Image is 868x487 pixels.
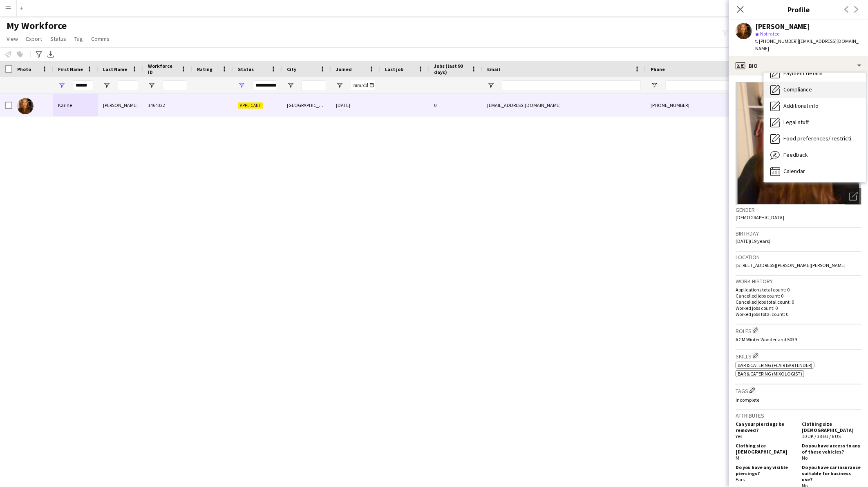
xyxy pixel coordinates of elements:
[755,38,859,51] span: | [EMAIL_ADDRESS][DOMAIN_NAME]
[53,94,98,116] div: Karine
[238,102,263,109] span: Applicant
[736,464,795,476] h5: Do you have any visible piercings?
[34,49,44,59] app-action-btn: Advanced filters
[736,293,861,299] p: Cancelled jobs count: 0
[3,33,21,44] a: View
[760,31,780,37] span: Not rated
[487,66,500,72] span: Email
[238,66,254,72] span: Status
[736,238,770,244] span: [DATE] (19 years)
[845,188,861,205] div: Open photos pop-in
[103,82,110,89] button: Open Filter Menu
[336,66,352,72] span: Joined
[646,94,750,116] div: [PHONE_NUMBER]
[302,80,326,90] input: City Filter Input
[736,230,861,237] h3: Birthday
[802,421,861,433] h5: Clothing size [DEMOGRAPHIC_DATA]
[351,80,375,90] input: Joined Filter Input
[17,66,31,72] span: Photo
[148,63,177,75] span: Workforce ID
[88,33,113,44] a: Comms
[738,362,812,368] span: Bar & Catering (Flair Bartender)
[103,66,127,72] span: Last Name
[47,33,69,44] a: Status
[736,397,861,403] p: Incomplete
[783,151,808,158] span: Feedback
[46,49,56,59] app-action-btn: Export XLSX
[764,131,866,147] div: Food preferences/ restrictions
[783,135,859,142] span: Food preferences/ restrictions
[287,82,294,89] button: Open Filter Menu
[764,65,866,82] div: Payment details
[755,38,798,44] span: t. [PHONE_NUMBER]
[58,66,83,72] span: First Name
[764,98,866,114] div: Additional info
[729,56,868,76] div: Bio
[736,287,861,293] p: Applications total count: 0
[331,94,380,116] div: [DATE]
[736,421,795,433] h5: Can your piercings be removed?
[764,82,866,98] div: Compliance
[482,94,646,116] div: [EMAIL_ADDRESS][DOMAIN_NAME]
[7,35,18,42] span: View
[91,35,110,42] span: Comms
[50,35,66,42] span: Status
[729,4,868,15] h3: Profile
[736,311,861,317] p: Worked jobs total count: 0
[764,147,866,163] div: Feedback
[736,214,784,220] span: [DEMOGRAPHIC_DATA]
[736,254,861,261] h3: Location
[238,82,245,89] button: Open Filter Menu
[58,82,65,89] button: Open Filter Menu
[148,82,155,89] button: Open Filter Menu
[736,476,745,483] span: Ears
[651,66,665,72] span: Phone
[385,66,403,72] span: Last job
[738,371,802,377] span: Bar & Catering (Mixologist)
[163,80,187,90] input: Workforce ID Filter Input
[287,66,296,72] span: City
[98,94,143,116] div: [PERSON_NAME]
[282,94,331,116] div: [GEOGRAPHIC_DATA]
[764,163,866,180] div: Calendar
[802,443,861,455] h5: Do you have access to any of these vehicles?
[487,82,494,89] button: Open Filter Menu
[736,412,861,419] h3: Attributes
[783,102,819,109] span: Additional info
[736,455,739,461] span: M
[783,69,823,77] span: Payment details
[502,80,641,90] input: Email Filter Input
[755,23,810,30] div: [PERSON_NAME]
[736,262,846,268] span: [STREET_ADDRESS][PERSON_NAME][PERSON_NAME]
[336,82,343,89] button: Open Filter Menu
[71,33,86,44] a: Tag
[73,80,93,90] input: First Name Filter Input
[764,114,866,131] div: Legal stuff
[736,278,861,285] h3: Work history
[736,82,861,205] img: Crew avatar or photo
[736,336,797,342] span: AGM Winter Wonderland 5039
[736,443,795,455] h5: Clothing size [DEMOGRAPHIC_DATA]
[783,118,809,126] span: Legal stuff
[783,167,805,175] span: Calendar
[26,35,42,42] span: Export
[665,80,745,90] input: Phone Filter Input
[7,20,67,32] span: My Workforce
[143,94,192,116] div: 1464322
[23,33,45,44] a: Export
[74,35,83,42] span: Tag
[736,433,742,439] span: Yes
[736,299,861,305] p: Cancelled jobs total count: 0
[736,386,861,395] h3: Tags
[736,206,861,213] h3: Gender
[429,94,482,116] div: 0
[783,86,812,93] span: Compliance
[736,351,861,360] h3: Skills
[118,80,138,90] input: Last Name Filter Input
[197,66,213,72] span: Rating
[17,98,34,114] img: Karine Vicente
[802,464,861,483] h5: Do you have car insurance suitable for business use?
[736,326,861,335] h3: Roles
[434,63,468,75] span: Jobs (last 90 days)
[802,455,808,461] span: No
